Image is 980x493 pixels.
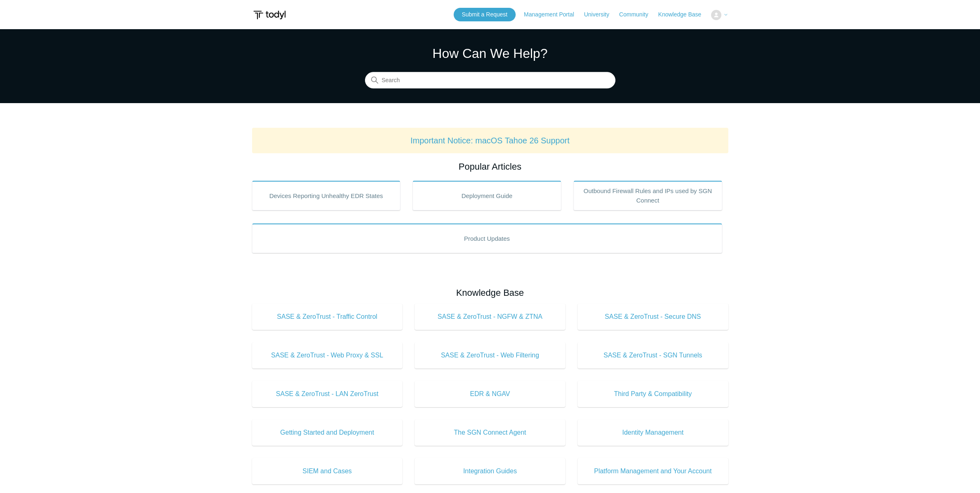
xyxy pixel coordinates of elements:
a: Outbound Firewall Rules and IPs used by SGN Connect [574,181,722,210]
a: SASE & ZeroTrust - LAN ZeroTrust [252,381,403,407]
span: EDR & NGAV [427,389,553,399]
a: Identity Management [578,419,728,446]
a: The SGN Connect Agent [415,419,565,446]
a: SASE & ZeroTrust - Web Proxy & SSL [252,342,403,369]
h2: Knowledge Base [252,286,728,299]
span: Integration Guides [427,466,553,476]
h2: Popular Articles [252,160,728,173]
a: SIEM and Cases [252,458,403,484]
a: Devices Reporting Unhealthy EDR States [252,181,401,210]
a: SASE & ZeroTrust - NGFW & ZTNA [415,304,565,330]
span: Getting Started and Deployment [264,428,390,438]
a: Product Updates [252,223,722,253]
a: SASE & ZeroTrust - Traffic Control [252,304,403,330]
a: Community [619,10,656,19]
h1: How Can We Help? [365,44,615,63]
a: Third Party & Compatibility [578,381,728,407]
span: Identity Management [590,428,716,438]
span: Third Party & Compatibility [590,389,716,399]
a: Integration Guides [415,458,565,484]
span: SASE & ZeroTrust - NGFW & ZTNA [427,312,553,322]
span: SASE & ZeroTrust - LAN ZeroTrust [264,389,390,399]
img: Todyl Support Center Help Center home page [252,7,287,23]
span: SIEM and Cases [264,466,390,476]
a: SASE & ZeroTrust - SGN Tunnels [578,342,728,369]
input: Search [365,72,615,89]
a: University [584,10,617,19]
span: Platform Management and Your Account [590,466,716,476]
span: The SGN Connect Agent [427,428,553,438]
a: Getting Started and Deployment [252,419,403,446]
a: Knowledge Base [658,10,709,19]
a: Submit a Request [454,8,516,21]
a: SASE & ZeroTrust - Secure DNS [578,304,728,330]
a: Deployment Guide [413,181,561,210]
a: SASE & ZeroTrust - Web Filtering [415,342,565,369]
a: Management Portal [524,10,582,19]
a: Important Notice: macOS Tahoe 26 Support [411,136,570,145]
span: SASE & ZeroTrust - Web Proxy & SSL [264,350,390,360]
a: Platform Management and Your Account [578,458,728,484]
span: SASE & ZeroTrust - Web Filtering [427,350,553,360]
span: SASE & ZeroTrust - Traffic Control [264,312,390,322]
span: SASE & ZeroTrust - Secure DNS [590,312,716,322]
a: EDR & NGAV [415,381,565,407]
span: SASE & ZeroTrust - SGN Tunnels [590,350,716,360]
